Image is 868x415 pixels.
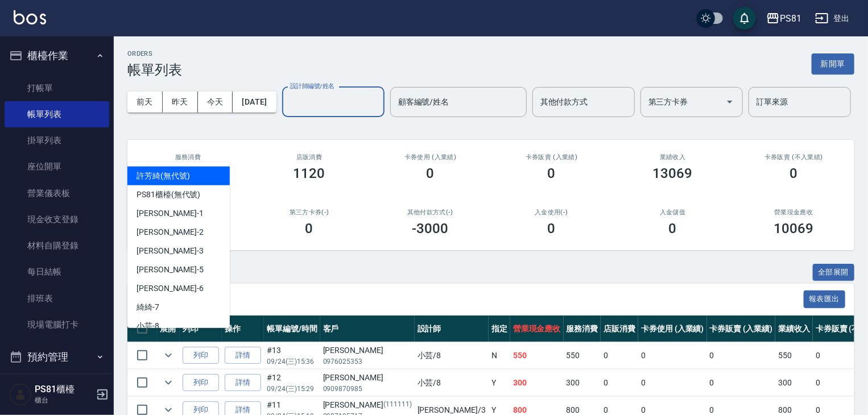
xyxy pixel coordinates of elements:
td: 300 [564,370,601,396]
td: N [489,342,510,369]
div: [PERSON_NAME] [323,345,412,356]
a: 詳情 [225,374,261,392]
button: 報表及分析 [5,372,109,401]
td: 550 [775,342,813,369]
span: [PERSON_NAME] -1 [137,208,204,219]
td: 0 [638,342,707,369]
th: 卡券販賣 (入業績) [707,316,776,342]
td: #13 [264,342,320,369]
span: 訂單列表 [141,294,804,305]
td: 550 [564,342,601,369]
a: 現金收支登錄 [5,206,109,233]
th: 展開 [157,316,180,342]
h3: 1120 [294,165,325,181]
img: Logo [14,10,46,24]
label: 設計師編號/姓名 [290,82,334,90]
div: [PERSON_NAME] [323,372,412,384]
th: 操作 [222,316,264,342]
td: 300 [775,370,813,396]
th: 服務消費 [564,316,601,342]
button: 預約管理 [5,342,109,372]
th: 指定 [489,316,510,342]
button: 全部展開 [813,264,855,281]
button: 今天 [198,92,233,113]
button: 登出 [811,8,854,29]
td: 0 [707,370,776,396]
button: 報表匯出 [804,290,846,308]
p: 0909870985 [323,384,412,394]
button: Open [721,93,739,111]
th: 業績收入 [775,316,813,342]
button: 列印 [183,374,219,392]
img: Person [9,383,32,406]
th: 客戶 [320,316,415,342]
th: 設計師 [415,316,489,342]
p: 09/24 (三) 15:29 [267,384,317,394]
h3: 服務消費 [141,153,235,161]
a: 現場電腦打卡 [5,312,109,338]
h3: 0 [548,165,556,181]
h3: 13069 [653,165,693,181]
a: 每日結帳 [5,259,109,285]
a: 掛單列表 [5,127,109,153]
h3: 0 [305,221,313,236]
h3: 帳單列表 [127,62,182,78]
a: 新開單 [812,58,854,69]
td: Y [489,370,510,396]
p: 09/24 (三) 15:36 [267,356,317,367]
h2: 第三方卡券(-) [262,209,356,216]
h2: 店販消費 [262,153,356,161]
h3: 0 [669,221,677,236]
div: PS81 [780,11,801,26]
h2: 卡券販賣 (入業績) [505,153,598,161]
h2: ORDERS [127,50,182,57]
h3: 0 [790,165,798,181]
span: 許芳綺 (無代號) [137,170,190,182]
h2: 入金使用(-) [505,209,598,216]
div: [PERSON_NAME] [323,399,412,411]
th: 卡券使用 (入業績) [638,316,707,342]
td: 0 [638,370,707,396]
h2: 其他付款方式(-) [383,209,477,216]
td: 550 [510,342,564,369]
h2: 業績收入 [626,153,720,161]
td: 300 [510,370,564,396]
h3: 0 [548,221,556,236]
button: 前天 [127,92,163,113]
span: [PERSON_NAME] -5 [137,264,204,276]
th: 列印 [180,316,222,342]
th: 店販消費 [601,316,638,342]
span: [PERSON_NAME] -6 [137,283,204,294]
h3: 10069 [774,221,814,236]
a: 材料自購登錄 [5,233,109,259]
p: (111111) [383,399,412,411]
td: 0 [601,370,638,396]
h2: 卡券使用 (入業績) [383,153,477,161]
td: #12 [264,370,320,396]
th: 帳單編號/時間 [264,316,320,342]
td: 小芸 /8 [415,370,489,396]
h3: 0 [427,165,435,181]
span: [PERSON_NAME] -3 [137,245,204,257]
h2: 營業現金應收 [747,209,841,216]
button: expand row [160,374,177,391]
button: PS81 [762,7,806,30]
a: 打帳單 [5,75,109,101]
td: 小芸 /8 [415,342,489,369]
button: expand row [160,347,177,364]
a: 詳情 [225,347,261,364]
span: PS81櫃檯 (無代號) [137,189,200,201]
a: 報表匯出 [804,293,846,304]
a: 座位開單 [5,153,109,180]
h3: -3000 [412,221,449,236]
button: 昨天 [163,92,198,113]
th: 營業現金應收 [510,316,564,342]
button: 列印 [183,347,219,364]
span: 綺綺 -7 [137,301,159,313]
h2: 卡券販賣 (不入業績) [747,153,841,161]
h2: 入金儲值 [626,209,720,216]
a: 營業儀表板 [5,180,109,206]
button: 櫃檯作業 [5,41,109,70]
p: 櫃台 [35,395,93,405]
p: 0976025353 [323,356,412,367]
